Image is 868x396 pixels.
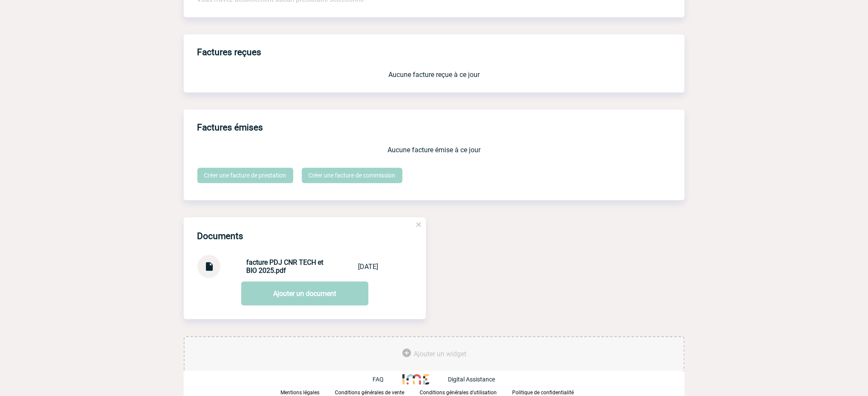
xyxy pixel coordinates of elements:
img: http://www.idealmeetingsevents.fr/ [403,374,429,384]
span: Ajouter un widget [414,350,466,358]
a: Politique de confidentialité [512,388,588,396]
img: close.png [415,221,423,228]
strong: facture PDJ CNR TECH et BIO 2025.pdf [247,258,324,275]
a: Conditions générales de vente [335,388,420,396]
p: Mentions légales [280,390,319,396]
p: Aucune facture émise à ce jour [197,146,671,154]
a: Créer une facture de prestation [197,168,293,183]
p: Aucune facture reçue à ce jour [197,71,671,79]
a: Mentions légales [280,388,335,396]
h4: Documents [197,231,244,241]
p: Conditions générales de vente [335,390,404,396]
p: Digital Assistance [448,376,495,383]
h3: Factures reçues [197,41,685,64]
div: Ajouter des outils d'aide à la gestion de votre événement [184,336,685,372]
a: FAQ [373,375,403,383]
div: [DATE] [358,263,379,271]
p: FAQ [373,376,384,383]
p: Politique de confidentialité [512,390,574,396]
a: Ajouter un document [241,281,368,305]
a: Créer une facture de commission [302,168,403,183]
h3: Factures émises [197,116,685,139]
a: Conditions générales d'utilisation [420,388,512,396]
p: Conditions générales d'utilisation [420,390,497,396]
